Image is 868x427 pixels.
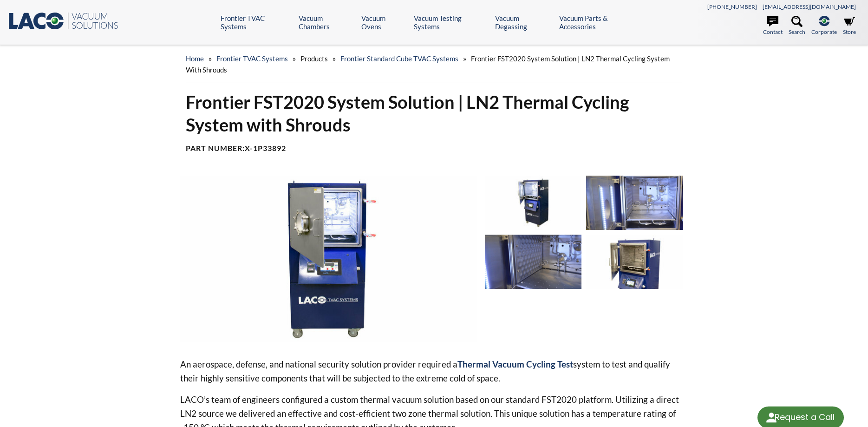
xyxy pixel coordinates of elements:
a: [EMAIL_ADDRESS][DOMAIN_NAME] [763,3,856,10]
img: TVCT System, chamber close-up [586,235,683,289]
a: Search [789,16,805,36]
a: Frontier Standard Cube TVAC Systems [340,54,458,63]
a: Vacuum Chambers [299,14,355,31]
span: Frontier FST2020 System Solution | LN2 Thermal Cycling System with Shrouds [186,54,670,74]
img: TVCT System, angled view, open door [485,176,582,230]
a: Vacuum Ovens [361,14,406,31]
a: [PHONE_NUMBER] [707,3,757,10]
span: Corporate [811,27,837,36]
a: Vacuum Degassing [495,14,552,31]
h4: Part Number: [186,144,682,153]
a: Vacuum Parts & Accessories [559,14,645,31]
a: Store [843,16,856,36]
a: Frontier TVAC Systems [216,54,288,63]
a: Vacuum Testing Systems [414,14,488,31]
a: Contact [763,16,783,36]
div: » » » » [186,46,682,83]
img: Thermal Platen and Shroud, chamber close-up [485,235,582,289]
img: Thermal Platen and Shroud, chamber internal [586,176,683,230]
a: home [186,54,204,63]
img: TVCT System, front view, open door [180,176,477,342]
img: round button [764,410,779,425]
a: Frontier TVAC Systems [221,14,291,31]
strong: Thermal Vacuum Cycling Test [457,359,573,369]
p: An aerospace, defense, and national security solution provider required a system to test and qual... [180,357,688,385]
span: Products [300,54,328,63]
b: X-1P33892 [245,144,286,152]
h1: Frontier FST2020 System Solution | LN2 Thermal Cycling System with Shrouds [186,91,682,137]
